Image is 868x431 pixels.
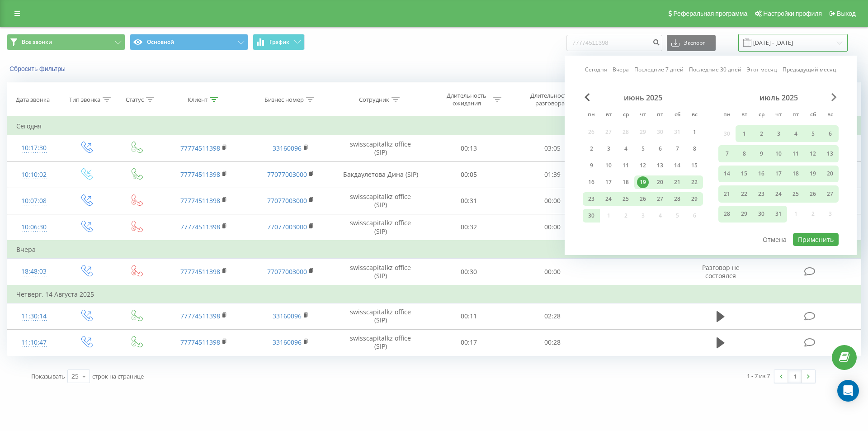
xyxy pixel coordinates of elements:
[427,161,510,188] td: 00:05
[718,206,736,223] div: пн 28 июля 2025 г.
[806,109,820,122] abbr: суббота
[620,143,632,155] div: 4
[669,175,686,189] div: сб 21 июня 2025 г.
[671,193,683,205] div: 28
[427,259,510,285] td: 00:30
[669,142,686,156] div: сб 7 июня 2025 г.
[583,93,703,102] div: июнь 2025
[269,39,289,45] span: График
[689,193,700,205] div: 29
[821,166,839,182] div: вс 20 июля 2025 г.
[617,192,634,206] div: ср 25 июня 2025 г.
[427,214,510,241] td: 00:32
[359,96,389,104] div: Сотрудник
[755,188,767,200] div: 23
[773,168,784,180] div: 17
[273,312,302,320] a: 33160096
[790,168,802,180] div: 18
[747,371,770,380] div: 1 - 7 из 7
[755,168,767,180] div: 16
[22,38,52,46] span: Все звонки
[585,109,598,122] abbr: понедельник
[427,329,510,355] td: 00:17
[510,188,594,214] td: 00:00
[427,135,510,161] td: 00:13
[738,128,750,140] div: 1
[807,148,819,160] div: 12
[69,96,100,104] div: Тип звонка
[807,188,819,200] div: 26
[718,185,736,202] div: пн 21 июля 2025 г.
[718,93,839,102] div: июль 2025
[686,142,703,156] div: вс 8 июня 2025 г.
[602,109,615,122] abbr: вторник
[126,96,144,104] div: Статус
[669,159,686,172] div: сб 14 июня 2025 г.
[790,188,802,200] div: 25
[443,92,491,107] div: Длительность ожидания
[755,208,767,220] div: 30
[789,109,802,122] abbr: пятница
[253,34,305,50] button: График
[736,125,753,142] div: вт 1 июля 2025 г.
[770,145,787,162] div: чт 10 июля 2025 г.
[787,166,804,182] div: пт 18 июля 2025 г.
[753,185,770,202] div: ср 23 июля 2025 г.
[793,233,839,246] button: Применить
[334,188,427,214] td: swisscapitalkz office (SIP)
[721,148,733,160] div: 7
[510,161,594,188] td: 01:39
[273,144,302,152] a: 33160096
[738,208,750,220] div: 29
[620,160,632,171] div: 11
[510,135,594,161] td: 03:05
[619,109,632,122] abbr: среда
[620,176,632,188] div: 18
[600,192,617,206] div: вт 24 июня 2025 г.
[758,233,792,246] button: Отмена
[689,143,700,155] div: 8
[267,196,307,205] a: 77077003000
[16,166,52,184] div: 10:10:02
[718,166,736,182] div: пн 14 июля 2025 г.
[16,308,52,325] div: 11:30:14
[7,117,861,135] td: Сегодня
[821,125,839,142] div: вс 6 июля 2025 г.
[16,139,52,157] div: 10:17:30
[770,125,787,142] div: чт 3 июля 2025 г.
[821,145,839,162] div: вс 13 июля 2025 г.
[334,135,427,161] td: swisscapitalkz office (SIP)
[16,218,52,236] div: 10:06:30
[585,210,597,222] div: 30
[787,185,804,202] div: пт 25 июля 2025 г.
[831,93,837,101] span: Next Month
[585,193,597,205] div: 23
[634,192,651,206] div: чт 26 июня 2025 г.
[787,125,804,142] div: пт 4 июля 2025 г.
[824,168,836,180] div: 20
[7,34,125,50] button: Все звонки
[334,329,427,355] td: swisscapitalkz office (SIP)
[273,338,302,346] a: 33160096
[600,142,617,156] div: вт 3 июня 2025 г.
[526,92,574,107] div: Длительность разговора
[790,148,802,160] div: 11
[738,188,750,200] div: 22
[585,160,597,171] div: 9
[783,65,836,74] a: Предыдущий месяц
[755,128,767,140] div: 2
[510,329,594,355] td: 00:28
[721,168,733,180] div: 14
[334,214,427,241] td: swisscapitalkz office (SIP)
[267,267,307,276] a: 77077003000
[671,176,683,188] div: 21
[16,334,52,351] div: 11:10:47
[634,65,684,74] a: Последние 7 дней
[334,259,427,285] td: swisscapitalkz office (SIP)
[773,208,784,220] div: 31
[773,188,784,200] div: 24
[92,372,144,380] span: строк на странице
[583,142,600,156] div: пн 2 июня 2025 г.
[653,109,667,122] abbr: пятница
[583,175,600,189] div: пн 16 июня 2025 г.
